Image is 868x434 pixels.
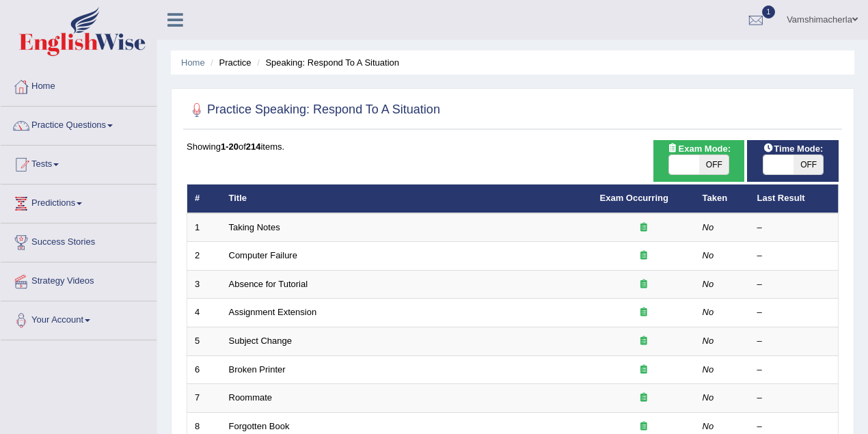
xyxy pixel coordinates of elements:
[600,364,688,377] div: Exam occurring question
[187,100,440,120] h2: Practice Speaking: Respond To A Situation
[187,384,221,413] td: 7
[600,249,688,262] div: Exam occurring question
[695,185,750,213] th: Taken
[187,355,221,384] td: 6
[600,420,688,433] div: Exam occurring question
[757,364,831,377] div: –
[1,185,157,219] a: Predictions
[229,279,308,289] a: Absence for Tutorial
[229,364,286,375] a: Broken Printer
[187,327,221,356] td: 5
[757,141,828,156] span: Time Mode:
[187,213,221,242] td: 1
[662,141,735,156] span: Exam Mode:
[653,140,745,182] div: Show exams occurring in exams
[187,185,221,213] th: #
[181,57,205,68] a: Home
[757,392,831,405] div: –
[703,421,714,431] em: No
[1,68,157,102] a: Home
[254,56,399,69] li: Speaking: Respond To A Situation
[794,155,824,174] span: OFF
[699,155,729,174] span: OFF
[600,306,688,319] div: Exam occurring question
[229,250,297,260] a: Computer Failure
[600,193,668,203] a: Exam Occurring
[187,299,221,327] td: 4
[600,221,688,234] div: Exam occurring question
[1,301,157,336] a: Your Account
[229,336,293,346] a: Subject Change
[600,392,688,405] div: Exam occurring question
[187,140,839,153] div: Showing of items.
[703,364,714,375] em: No
[757,335,831,348] div: –
[1,107,157,141] a: Practice Questions
[600,278,688,291] div: Exam occurring question
[703,222,714,232] em: No
[229,421,290,431] a: Forgotten Book
[703,250,714,260] em: No
[246,141,261,152] b: 214
[703,279,714,289] em: No
[229,392,273,403] a: Roommate
[757,278,831,291] div: –
[229,222,280,232] a: Taking Notes
[757,306,831,319] div: –
[187,242,221,271] td: 2
[703,307,714,317] em: No
[750,185,839,213] th: Last Result
[703,336,714,346] em: No
[757,420,831,433] div: –
[600,335,688,348] div: Exam occurring question
[221,141,239,152] b: 1-20
[1,146,157,180] a: Tests
[221,185,593,213] th: Title
[762,5,776,18] span: 1
[1,262,157,297] a: Strategy Videos
[229,307,317,317] a: Assignment Extension
[207,56,251,69] li: Practice
[187,270,221,299] td: 3
[1,223,157,258] a: Success Stories
[757,249,831,262] div: –
[757,221,831,234] div: –
[703,392,714,403] em: No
